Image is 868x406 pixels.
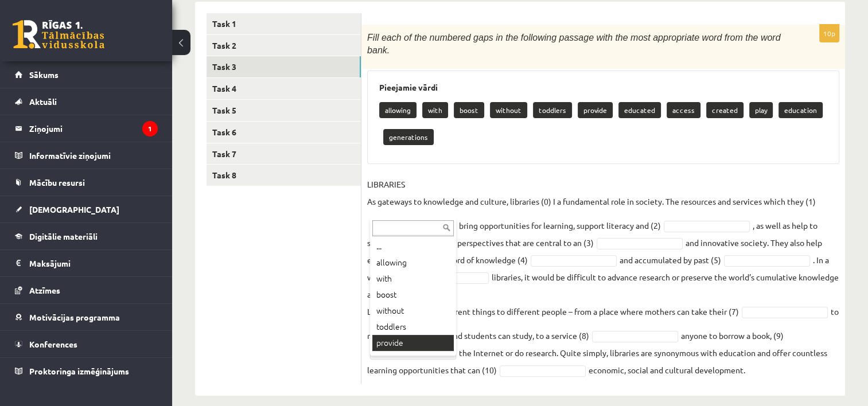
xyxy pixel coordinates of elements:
div: allowing [372,255,454,271]
div: with [372,271,454,287]
div: toddlers [372,319,454,335]
div: without [372,303,454,319]
div: boost [372,287,454,303]
div: provide [372,335,454,351]
div: educated [372,351,454,367]
div: ... [372,239,454,255]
